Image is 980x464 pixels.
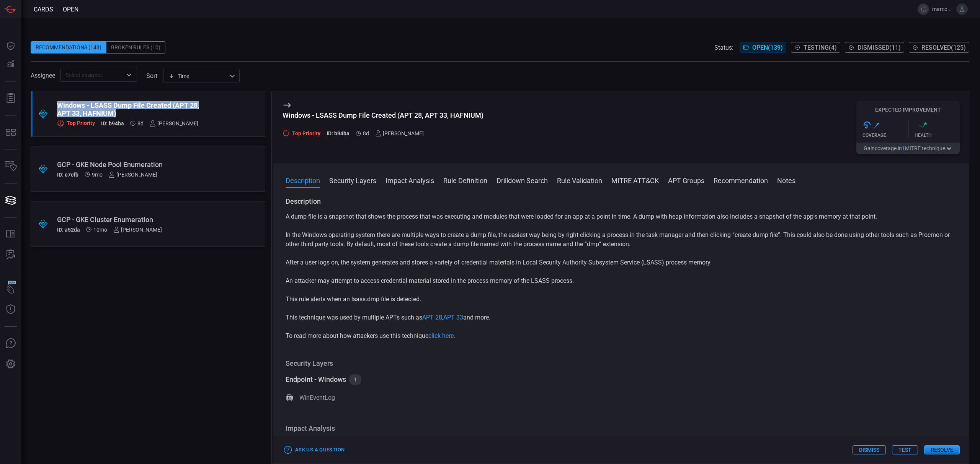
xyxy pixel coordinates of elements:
[791,42,840,53] button: Testing(4)
[146,72,157,79] label: sort
[283,111,483,119] div: Windows - LSASS Dump File Created (APT 28, APT 33, HAFNIUM)
[286,258,957,267] p: After a user logs on, the system generates and stores a variety of credential materials in Local ...
[853,445,886,454] button: Dismiss
[428,332,455,339] a: click here.
[385,175,434,185] button: Impact Analysis
[804,44,837,51] span: Testing ( 4 )
[286,331,957,341] p: To read more about how attackers use this technique
[921,44,966,51] span: Resolved ( 125 )
[57,172,78,178] h5: ID: e7cfb
[497,175,548,185] button: Drilldown Search
[34,6,53,13] span: Cards
[101,120,124,127] h5: ID: b94ba
[752,44,783,51] span: Open ( 139 )
[2,37,20,55] button: Dashboard
[422,314,442,321] a: APT 28
[443,175,487,185] button: Rule Definition
[349,374,361,385] div: 1
[137,120,144,127] span: Sep 21, 2025 7:17 AM
[924,445,960,454] button: Resolve
[2,225,20,243] button: Rule Catalog
[286,230,957,249] p: In the Windows operating system there are multiple ways to create a dump file, the easiest way be...
[714,44,733,51] span: Status:
[892,445,918,454] button: Test
[150,120,198,127] div: [PERSON_NAME]
[57,161,210,169] div: GCP - GKE Node Pool Enumeration
[2,89,20,107] button: Reports
[283,444,346,456] button: Ask Us a Question
[932,6,953,12] span: marco.[PERSON_NAME]
[611,175,659,185] button: MITRE ATT&CK
[363,130,369,136] span: Sep 21, 2025 7:17 AM
[856,107,960,113] h5: Expected Improvement
[168,72,227,80] div: Time
[902,145,905,151] span: 1
[124,70,134,80] button: Open
[668,175,704,185] button: APT Groups
[286,295,957,304] p: This rule alerts when an lsass.dmp file is detected.
[857,44,901,51] span: Dismissed ( 11 )
[31,41,106,54] div: Recommendations (143)
[286,313,957,322] p: This technique was used by multiple APTs such as , and more.
[299,393,335,402] div: WinEventLog
[2,157,20,175] button: Inventory
[63,70,122,79] input: Select assignee
[286,212,957,221] p: A dump file is a snapshot that shows the process that was executing and modules that were loaded ...
[57,227,80,233] h5: ID: a52da
[862,133,908,138] div: Coverage
[2,334,20,353] button: Ask Us A Question
[2,246,20,264] button: ALERT ANALYSIS
[714,175,768,185] button: Recommendation
[283,130,320,137] div: Top Priority
[92,172,103,178] span: Dec 25, 2024 6:03 AM
[286,276,957,286] p: An attacker may attempt to access credential material stored in the process memory of the LSASS p...
[777,175,795,185] button: Notes
[286,359,957,368] h3: Security Layers
[31,72,55,79] span: Assignee
[286,197,957,206] h3: Description
[327,130,350,137] h5: ID: b94ba
[845,42,904,53] button: Dismissed(11)
[106,41,165,54] div: Broken Rules (10)
[2,55,20,73] button: Detections
[286,175,320,185] button: Description
[2,191,20,209] button: Cards
[909,42,969,53] button: Resolved(125)
[286,375,346,384] div: Endpoint - Windows
[109,172,157,178] div: [PERSON_NAME]
[2,123,20,141] button: MITRE - Detection Posture
[856,143,960,154] button: Gaincoverage in1MITRE technique
[443,314,463,321] a: APT 33
[740,42,786,53] button: Open(139)
[557,175,602,185] button: Rule Validation
[375,130,424,136] div: [PERSON_NAME]
[57,216,210,224] div: GCP - GKE Cluster Enumeration
[57,101,210,117] div: Windows - LSASS Dump File Created (APT 28, APT 33, HAFNIUM)
[286,424,957,433] h3: Impact Analysis
[113,227,162,233] div: [PERSON_NAME]
[2,300,20,319] button: Threat Intelligence
[63,6,78,13] span: open
[2,280,20,298] button: Wingman
[2,355,20,373] button: Preferences
[57,120,95,127] div: Top Priority
[93,227,107,233] span: Dec 11, 2024 6:22 AM
[329,175,376,185] button: Security Layers
[915,133,960,138] div: Health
